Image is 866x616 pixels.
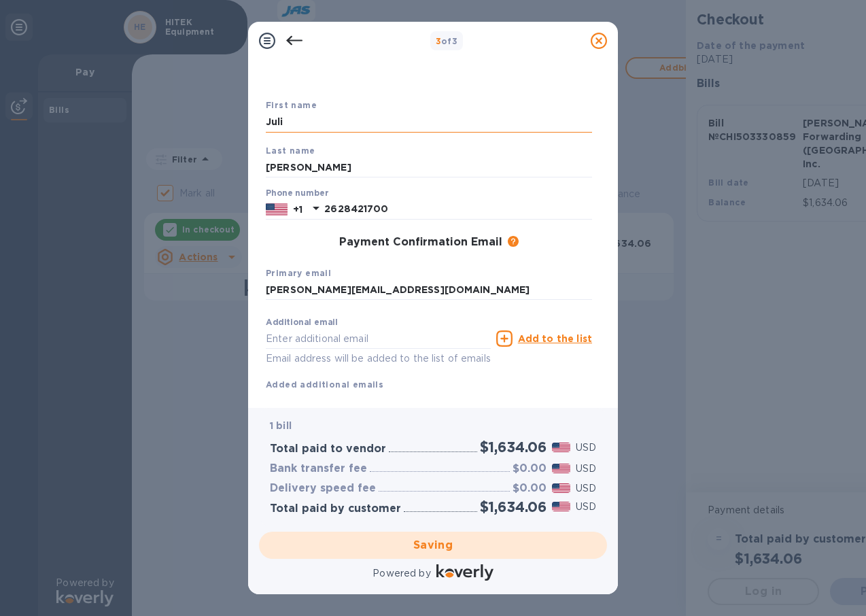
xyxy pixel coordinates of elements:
[436,564,493,581] img: Logo
[552,483,570,493] img: USD
[266,280,592,301] input: Enter your primary name
[266,202,288,217] img: US
[266,146,315,156] b: Last name
[266,100,317,110] b: First name
[266,379,383,390] b: Added additional emails
[266,328,491,349] input: Enter additional email
[266,319,338,327] label: Additional email
[266,351,491,366] p: Email address will be added to the list of emails
[576,481,596,496] p: USD
[513,482,547,495] h3: $0.00
[293,203,302,216] p: +1
[576,500,596,514] p: USD
[270,443,386,456] h3: Total paid to vendor
[266,268,331,278] b: Primary email
[270,482,376,495] h3: Delivery speed fee
[324,199,592,220] input: Enter your phone number
[270,462,367,475] h3: Bank transfer fee
[266,157,592,177] input: Enter your last name
[480,439,547,456] h2: $1,634.06
[436,36,441,46] span: 3
[373,566,430,581] p: Powered by
[266,112,592,133] input: Enter your first name
[266,190,328,198] label: Phone number
[576,441,596,455] p: USD
[518,333,592,344] u: Add to the list
[270,502,401,515] h3: Total paid by customer
[436,36,458,46] b: of 3
[480,498,547,515] h2: $1,634.06
[266,8,592,65] h1: Payment Contact Information
[552,502,570,511] img: USD
[270,420,292,431] b: 1 bill
[576,462,596,476] p: USD
[339,236,502,249] h3: Payment Confirmation Email
[552,464,570,473] img: USD
[513,462,547,475] h3: $0.00
[552,443,570,452] img: USD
